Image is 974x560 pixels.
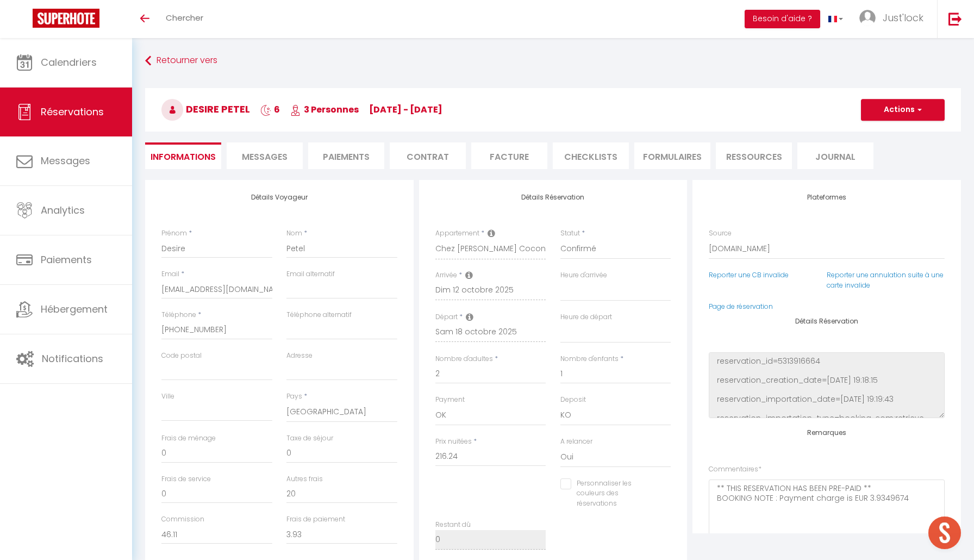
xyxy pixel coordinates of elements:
label: Heure de départ [560,312,612,322]
button: Actions [861,99,945,121]
h4: Détails Réservation [709,318,945,325]
li: Journal [797,142,873,169]
label: Prénom [161,228,187,239]
label: Téléphone alternatif [286,310,352,320]
label: Adresse [286,351,313,361]
img: Super Booking [33,9,99,28]
span: 3 Personnes [290,103,359,116]
li: Facture [471,142,547,169]
li: FORMULAIRES [634,142,710,169]
label: Nombre d'enfants [560,354,619,364]
span: [DATE] - [DATE] [369,103,442,116]
span: Chercher [166,12,203,23]
img: logout [948,12,962,26]
span: Desire Petel [161,102,250,116]
span: Analytics [41,203,85,217]
a: Page de réservation [709,302,773,311]
span: Réservations [41,105,104,119]
label: Email alternatif [286,269,335,279]
label: Autres frais [286,474,323,484]
li: Contrat [390,142,466,169]
label: Frais de service [161,474,211,484]
h4: Remarques [709,429,945,437]
label: Prix nuitées [435,437,472,447]
label: Appartement [435,228,479,239]
label: Commentaires [709,464,761,475]
h4: Détails Voyageur [161,194,397,201]
label: Nom [286,228,302,239]
label: Ville [161,391,174,402]
label: Source [709,228,732,239]
a: Reporter une CB invalide [709,270,789,279]
label: Email [161,269,179,279]
li: Ressources [716,142,792,169]
img: ... [859,10,876,26]
span: 6 [260,103,280,116]
label: Départ [435,312,458,322]
li: Paiements [308,142,384,169]
label: Téléphone [161,310,196,320]
label: A relancer [560,437,592,447]
a: Retourner vers [145,51,961,71]
label: Nombre d'adultes [435,354,493,364]
label: Arrivée [435,270,457,281]
label: Personnaliser les couleurs des réservations [571,478,658,509]
label: Code postal [161,351,202,361]
span: Paiements [41,253,92,266]
label: Statut [560,228,580,239]
label: Pays [286,391,302,402]
h4: Détails Réservation [435,194,671,201]
span: Hébergement [41,302,108,316]
div: Ouvrir le chat [928,517,961,549]
h4: Plateformes [709,194,945,201]
label: Frais de ménage [161,433,216,444]
span: Just'lock [883,11,923,24]
a: Reporter une annulation suite à une carte invalide [827,270,944,290]
label: Taxe de séjour [286,433,333,444]
button: Besoin d'aide ? [745,10,820,28]
label: Frais de paiement [286,514,345,525]
label: Heure d'arrivée [560,270,607,281]
label: Restant dû [435,520,471,530]
label: Payment [435,395,465,405]
li: Informations [145,142,221,169]
label: Deposit [560,395,586,405]
span: Messages [41,154,90,167]
li: CHECKLISTS [553,142,629,169]
label: Commission [161,514,204,525]
span: Notifications [42,352,103,365]
span: Messages [242,151,288,163]
span: Calendriers [41,55,97,69]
